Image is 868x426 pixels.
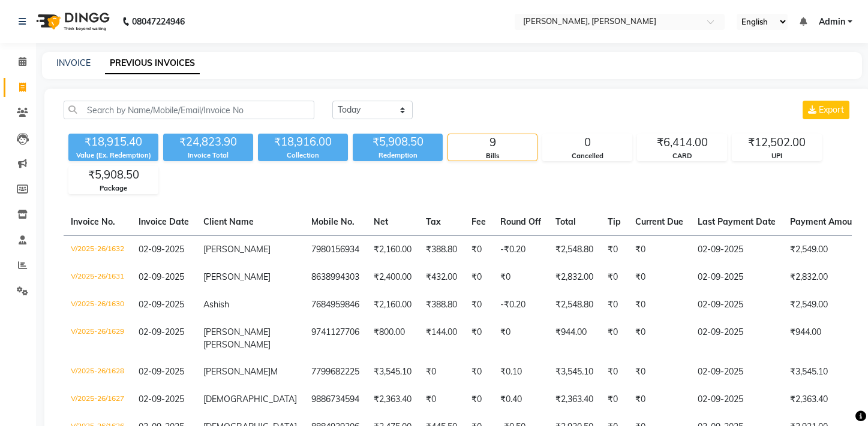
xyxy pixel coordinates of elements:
td: 02-09-2025 [690,235,783,264]
td: ₹2,160.00 [367,291,419,319]
td: 9741127706 [304,319,367,358]
td: ₹432.00 [419,264,464,291]
td: ₹0 [464,358,493,386]
div: ₹18,916.00 [258,134,348,150]
td: 02-09-2025 [690,291,783,319]
span: [PERSON_NAME] [203,244,271,255]
td: 7684959846 [304,291,367,319]
span: 02-09-2025 [139,327,184,337]
td: ₹0 [464,235,493,264]
td: ₹2,160.00 [367,235,419,264]
span: Invoice No. [71,216,115,227]
span: Ashish [203,299,229,310]
td: ₹0 [464,319,493,358]
td: V/2025-26/1627 [64,386,131,413]
span: M [271,366,278,377]
td: ₹0 [628,235,690,264]
span: Payment Amount [790,216,868,227]
div: ₹5,908.50 [69,167,158,183]
td: 02-09-2025 [690,358,783,386]
a: INVOICE [56,58,91,68]
span: Current Due [635,216,683,227]
span: 02-09-2025 [139,394,184,404]
span: [PERSON_NAME] [203,271,271,282]
td: V/2025-26/1630 [64,291,131,319]
td: V/2025-26/1628 [64,358,131,386]
td: -₹0.20 [493,235,548,264]
div: ₹24,823.90 [163,134,253,150]
td: ₹0 [600,358,628,386]
span: Tax [426,216,441,227]
div: ₹5,908.50 [353,134,443,150]
td: ₹0 [464,291,493,319]
td: ₹0 [600,386,628,413]
span: 02-09-2025 [139,366,184,377]
td: ₹0 [419,386,464,413]
td: V/2025-26/1631 [64,264,131,291]
td: ₹0 [600,235,628,264]
td: ₹2,548.80 [548,235,600,264]
div: Bills [448,151,537,161]
td: ₹0 [628,291,690,319]
td: ₹0 [628,358,690,386]
td: ₹0.10 [493,358,548,386]
span: Client Name [203,216,254,227]
td: ₹388.80 [419,291,464,319]
td: ₹2,832.00 [548,264,600,291]
td: ₹0.40 [493,386,548,413]
td: ₹0 [493,319,548,358]
td: -₹0.20 [493,291,548,319]
td: ₹2,548.80 [548,291,600,319]
div: Cancelled [543,151,632,161]
a: PREVIOUS INVOICES [105,53,200,74]
td: ₹3,545.10 [367,358,419,386]
div: ₹6,414.00 [638,134,726,151]
td: 7799682225 [304,358,367,386]
img: logo [31,5,113,38]
td: 02-09-2025 [690,264,783,291]
td: ₹800.00 [367,319,419,358]
span: 02-09-2025 [139,271,184,282]
div: 9 [448,134,537,151]
td: 9886734594 [304,386,367,413]
span: [PERSON_NAME] [203,339,271,350]
td: ₹2,363.40 [548,386,600,413]
td: ₹0 [600,291,628,319]
div: Value (Ex. Redemption) [68,150,158,161]
td: V/2025-26/1629 [64,319,131,358]
td: ₹0 [628,386,690,413]
td: ₹0 [628,264,690,291]
span: Net [374,216,388,227]
td: ₹0 [419,358,464,386]
div: 0 [543,134,632,151]
div: Package [69,183,158,194]
td: 8638994303 [304,264,367,291]
span: [PERSON_NAME] [203,366,271,377]
span: Export [819,104,844,115]
span: Last Payment Date [698,216,776,227]
td: ₹0 [464,264,493,291]
span: Fee [471,216,486,227]
td: V/2025-26/1632 [64,235,131,264]
span: [PERSON_NAME] [203,327,271,337]
span: Invoice Date [139,216,189,227]
td: ₹0 [600,319,628,358]
td: ₹0 [493,264,548,291]
span: Tip [608,216,621,227]
span: Round Off [500,216,541,227]
span: 02-09-2025 [139,244,184,255]
td: ₹0 [464,386,493,413]
td: 02-09-2025 [690,319,783,358]
span: Total [555,216,576,227]
td: ₹0 [628,319,690,358]
span: [DEMOGRAPHIC_DATA] [203,394,297,404]
div: ₹12,502.00 [732,134,821,151]
div: Collection [258,150,348,161]
td: ₹0 [600,264,628,291]
div: ₹18,915.40 [68,134,158,150]
td: ₹144.00 [419,319,464,358]
button: Export [803,101,849,119]
td: ₹2,363.40 [367,386,419,413]
span: Mobile No. [311,216,355,227]
span: 02-09-2025 [139,299,184,310]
